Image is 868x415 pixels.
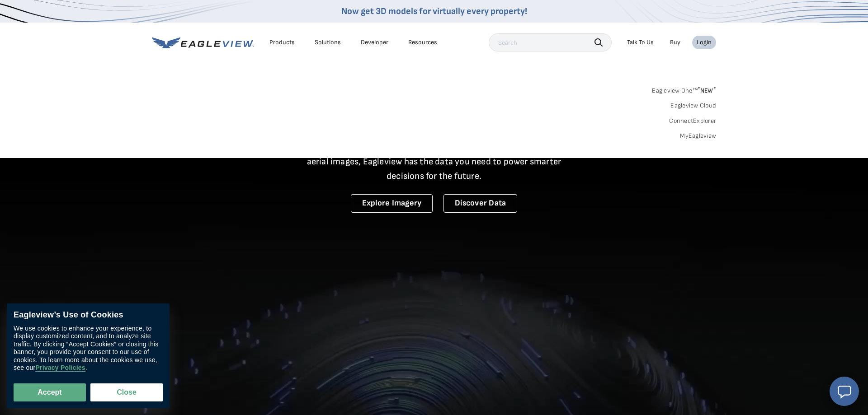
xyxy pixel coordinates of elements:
p: A new era starts here. Built on more than 3.5 billion high-resolution aerial images, Eagleview ha... [296,140,572,183]
a: Privacy Policies [35,364,85,372]
a: MyEagleview [680,132,716,140]
a: Eagleview Cloud [670,102,716,110]
a: Discover Data [443,194,517,213]
a: Explore Imagery [351,194,433,213]
div: We use cookies to enhance your experience, to display customized content, and to analyze site tra... [14,325,163,372]
button: Open chat window [830,377,859,406]
a: ConnectExplorer [669,117,716,125]
div: Eagleview’s Use of Cookies [14,310,163,320]
a: Eagleview One™*NEW* [652,84,716,94]
button: Close [90,383,163,401]
button: Accept [14,383,86,401]
a: Now get 3D models for virtually every property! [341,6,527,17]
div: Talk To Us [627,38,654,47]
span: NEW [698,87,716,94]
a: Developer [361,38,388,47]
a: Buy [670,38,680,47]
div: Solutions [315,38,341,47]
div: Resources [408,38,437,47]
input: Search [489,33,612,51]
div: Login [697,38,712,47]
div: Products [269,38,295,47]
